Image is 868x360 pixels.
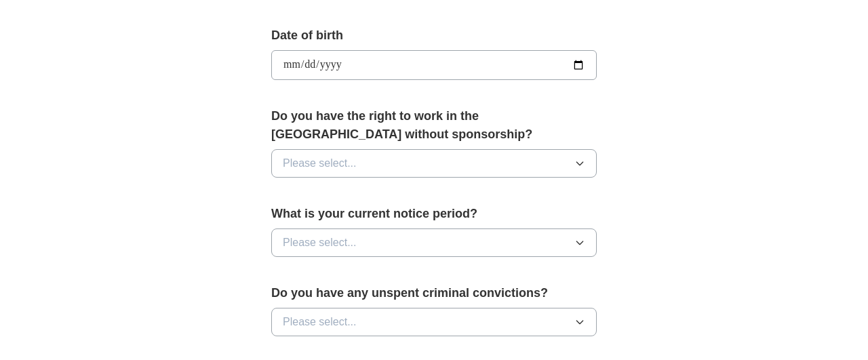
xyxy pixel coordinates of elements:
label: Do you have any unspent criminal convictions? [271,284,597,302]
button: Please select... [271,308,597,336]
label: Do you have the right to work in the [GEOGRAPHIC_DATA] without sponsorship? [271,107,597,144]
button: Please select... [271,228,597,257]
label: Date of birth [271,26,597,45]
span: Please select... [283,314,357,330]
label: What is your current notice period? [271,205,597,223]
span: Please select... [283,235,357,251]
span: Please select... [283,155,357,172]
button: Please select... [271,149,597,178]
